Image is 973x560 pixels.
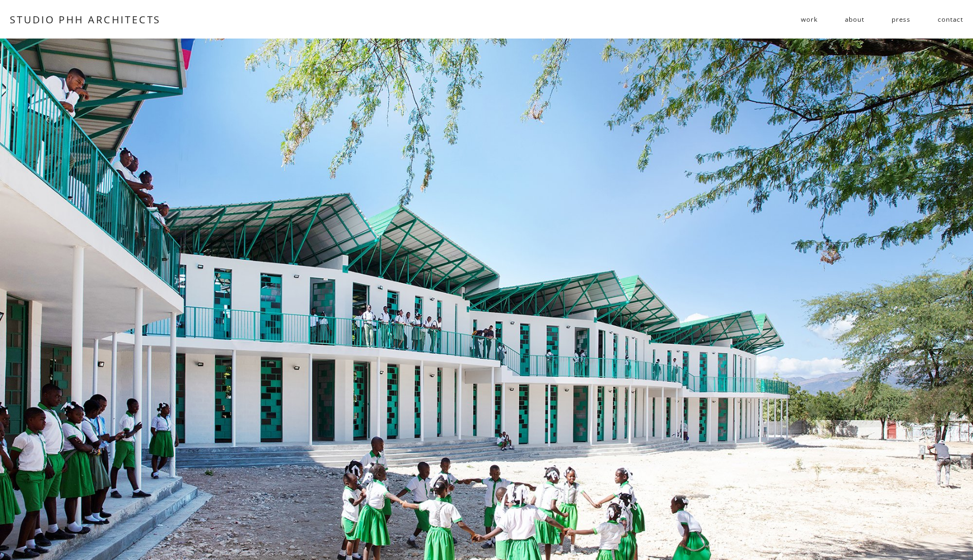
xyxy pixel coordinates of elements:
[845,11,864,28] a: about
[10,12,161,26] a: STUDIO PHH ARCHITECTS
[801,11,817,28] span: work
[892,11,911,28] a: press
[938,11,963,28] a: contact
[801,11,817,28] a: folder dropdown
